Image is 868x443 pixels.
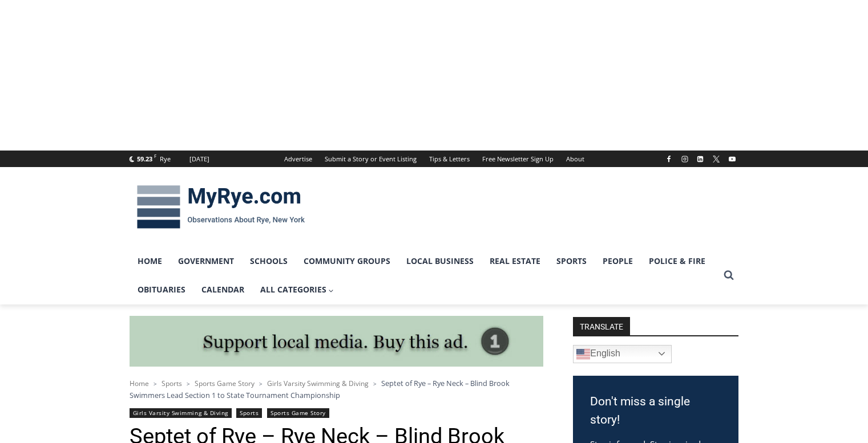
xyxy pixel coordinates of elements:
[278,151,591,167] nav: Secondary Navigation
[373,380,377,388] span: >
[398,247,482,275] a: Local Business
[189,154,209,164] div: [DATE]
[187,380,190,388] span: >
[170,247,242,275] a: Government
[162,379,182,388] a: Sports
[573,345,672,363] a: English
[678,152,692,166] a: Instagram
[548,247,595,275] a: Sports
[693,152,707,166] a: Linkedin
[154,380,157,388] span: >
[482,247,548,275] a: Real Estate
[154,153,156,159] span: F
[130,408,232,418] a: Girls Varsity Swimming & Diving
[595,247,641,275] a: People
[260,283,334,296] span: All Categories
[476,151,560,167] a: Free Newsletter Sign Up
[130,316,543,367] img: support local media, buy this ad
[130,379,149,388] a: Home
[160,154,171,164] div: Rye
[236,408,262,418] a: Sports
[318,151,423,167] a: Submit a Story or Event Listing
[130,275,193,304] a: Obituaries
[252,275,342,304] a: All Categories
[278,151,318,167] a: Advertise
[296,247,398,275] a: Community Groups
[267,408,329,418] a: Sports Game Story
[193,275,252,304] a: Calendar
[423,151,476,167] a: Tips & Letters
[590,393,721,429] h3: Don't miss a single story!
[709,152,723,166] a: X
[130,177,312,237] img: MyRye.com
[573,317,630,335] strong: TRANSLATE
[195,379,255,388] a: Sports Game Story
[259,380,263,388] span: >
[130,247,718,304] nav: Primary Navigation
[130,377,543,401] nav: Breadcrumbs
[242,247,296,275] a: Schools
[130,247,170,275] a: Home
[662,152,676,166] a: Facebook
[641,247,713,275] a: Police & Fire
[130,378,510,400] span: Septet of Rye – Rye Neck – Blind Brook Swimmers Lead Section 1 to State Tournament Championship
[267,379,369,388] a: Girls Varsity Swimming & Diving
[725,152,739,166] a: YouTube
[718,265,739,286] button: View Search Form
[560,151,591,167] a: About
[137,155,152,163] span: 59.23
[576,347,590,361] img: en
